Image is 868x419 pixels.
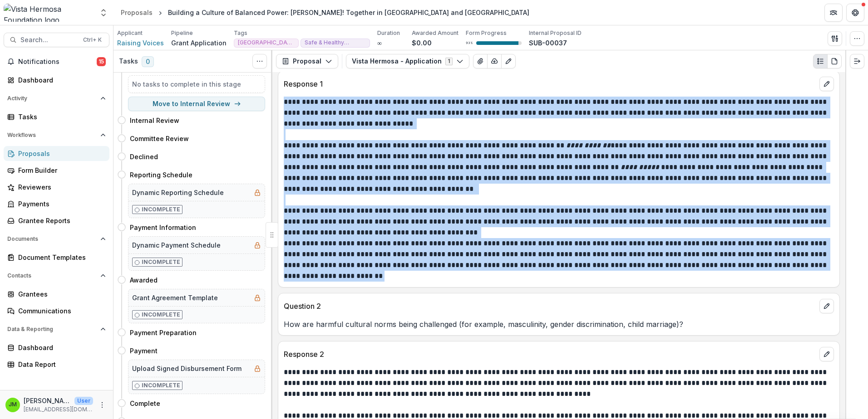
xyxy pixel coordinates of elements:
[7,236,97,242] span: Documents
[18,289,102,299] div: Grantees
[4,4,94,22] img: Vista Hermosa Foundation logo
[132,293,218,302] h5: Grant Agreement Template
[501,54,516,68] button: Edit as form
[4,146,109,161] a: Proposals
[132,188,224,197] h5: Dynamic Reporting Schedule
[117,29,143,37] p: Applicant
[238,39,295,46] span: [GEOGRAPHIC_DATA]
[466,29,507,37] p: Form Progress
[18,58,97,66] span: Notifications
[4,109,109,124] a: Tasks
[119,58,138,65] h3: Tasks
[276,54,338,68] button: Proposal
[168,8,529,17] div: Building a Culture of Balanced Power: [PERSON_NAME]! Together in [GEOGRAPHIC_DATA] and [GEOGRAPHI...
[128,97,265,111] button: Move to Internal Review
[130,152,158,161] h4: Declined
[18,112,102,122] div: Tasks
[117,6,156,19] a: Proposals
[18,253,102,262] div: Document Templates
[4,287,109,302] a: Grantees
[121,8,153,17] div: Proposals
[529,29,582,37] p: Internal Proposal ID
[4,163,109,178] a: Form Builder
[132,364,242,373] h5: Upload Signed Disbursement Form
[284,319,834,330] p: How are harmful cultural norms being challenged (for example, masculinity, gender discrimination,...
[305,39,366,46] span: Safe & Healthy Families
[171,38,227,48] p: Grant Application
[171,29,193,37] p: Pipeline
[81,35,104,45] div: Ctrl + K
[284,78,816,89] p: Response 1
[18,199,102,209] div: Payments
[132,79,261,89] h5: No tasks to complete in this stage
[130,223,196,232] h4: Payment Information
[130,134,189,143] h4: Committee Review
[7,95,97,102] span: Activity
[9,402,17,408] div: Jerry Martinez
[18,216,102,225] div: Grantee Reports
[142,205,180,214] p: Incomplete
[4,196,109,211] a: Payments
[18,360,102,369] div: Data Report
[4,340,109,355] a: Dashboard
[4,91,109,106] button: Open Activity
[4,180,109,195] a: Reviewers
[132,240,221,250] h5: Dynamic Payment Schedule
[97,4,110,22] button: Open entity switcher
[824,4,843,22] button: Partners
[117,6,533,19] nav: breadcrumb
[819,347,834,361] button: edit
[97,57,106,66] span: 15
[18,166,102,175] div: Form Builder
[4,232,109,246] button: Open Documents
[4,268,109,283] button: Open Contacts
[18,306,102,316] div: Communications
[4,213,109,228] a: Grantee Reports
[142,56,154,67] span: 0
[4,357,109,372] a: Data Report
[142,311,180,319] p: Incomplete
[7,273,97,279] span: Contacts
[252,54,267,68] button: Toggle View Cancelled Tasks
[24,396,71,405] p: [PERSON_NAME]
[234,29,247,37] p: Tags
[18,149,102,158] div: Proposals
[18,75,102,85] div: Dashboard
[18,343,102,352] div: Dashboard
[142,381,180,390] p: Incomplete
[130,399,160,408] h4: Complete
[74,397,93,405] p: User
[412,38,432,48] p: $0.00
[18,182,102,192] div: Reviewers
[473,54,488,68] button: View Attached Files
[846,4,864,22] button: Get Help
[284,349,816,360] p: Response 2
[4,33,109,47] button: Search...
[7,132,97,138] span: Workflows
[827,54,842,68] button: PDF view
[4,54,109,69] button: Notifications15
[4,322,109,336] button: Open Data & Reporting
[130,346,158,356] h4: Payment
[4,303,109,318] a: Communications
[130,170,192,180] h4: Reporting Schedule
[142,258,180,266] p: Incomplete
[130,275,158,285] h4: Awarded
[20,36,78,44] span: Search...
[529,38,567,48] p: SUB-00037
[117,38,164,48] a: Raising Voices
[850,54,864,68] button: Expand right
[346,54,469,68] button: Vista Hermosa - Application1
[284,301,816,312] p: Question 2
[412,29,459,37] p: Awarded Amount
[97,400,108,410] button: More
[377,38,382,48] p: ∞
[7,326,97,332] span: Data & Reporting
[130,328,197,337] h4: Payment Preparation
[377,29,400,37] p: Duration
[4,250,109,265] a: Document Templates
[24,405,93,414] p: [EMAIL_ADDRESS][DOMAIN_NAME]
[813,54,828,68] button: Plaintext view
[466,40,473,46] p: 93 %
